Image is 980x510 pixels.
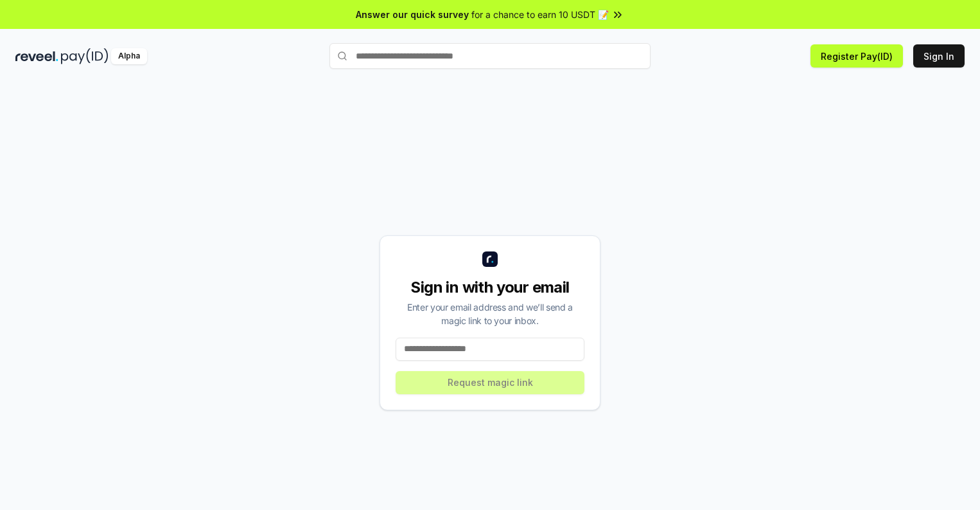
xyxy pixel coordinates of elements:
img: pay_id [61,48,109,64]
img: reveel_dark [15,48,58,64]
span: Answer our quick survey [356,8,469,21]
div: Enter your email address and we’ll send a magic link to your inbox. [396,300,584,327]
img: logo_small [482,251,498,267]
button: Register Pay(ID) [810,44,903,68]
div: Sign in with your email [396,277,584,298]
span: for a chance to earn 10 USDT 📝 [471,8,609,21]
button: Sign In [913,44,965,68]
div: Alpha [111,48,147,64]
